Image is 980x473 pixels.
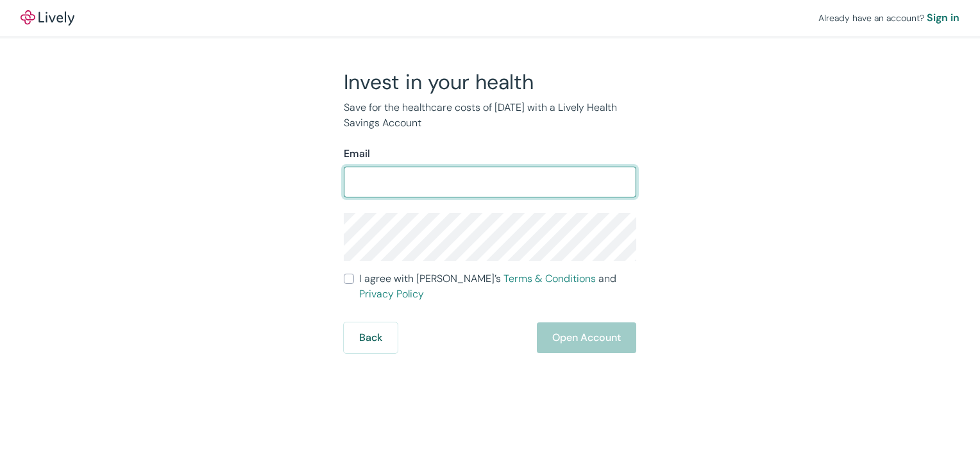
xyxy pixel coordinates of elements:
div: Already have an account? [818,10,959,26]
label: Email [344,146,370,162]
h2: Invest in your health [344,69,636,95]
a: Privacy Policy [359,287,424,301]
img: Lively [21,10,74,26]
span: I agree with [PERSON_NAME]’s and [359,271,636,302]
a: LivelyLively [21,10,74,26]
a: Terms & Conditions [503,272,596,285]
a: Sign in [927,10,959,26]
p: Save for the healthcare costs of [DATE] with a Lively Health Savings Account [344,100,636,131]
button: Back [344,322,398,353]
